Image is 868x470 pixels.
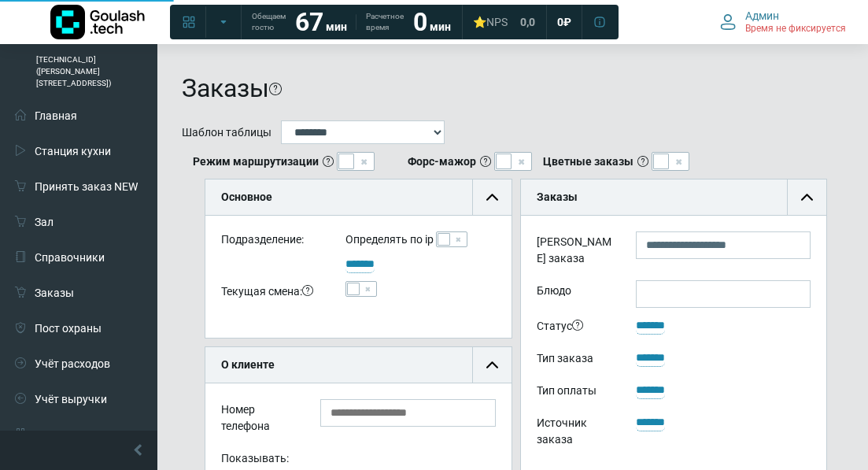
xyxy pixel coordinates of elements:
img: collapse [486,359,498,371]
div: Номер телефона [209,399,308,440]
a: 0 ₽ [548,8,581,36]
div: Статус [525,316,624,340]
label: [PERSON_NAME] заказа [525,231,624,272]
b: О клиенте [221,358,275,371]
span: ₽ [563,15,571,29]
div: ⭐ [473,15,508,29]
span: 0,0 [520,15,535,29]
span: мин [430,20,451,33]
h1: Заказы [182,73,269,103]
b: Режим маршрутизации [193,154,319,170]
b: Форс-мажор [408,154,476,170]
label: Блюдо [525,280,624,308]
span: Обещаем гостю [252,11,286,33]
div: Тип заказа [525,348,624,372]
img: collapse [801,191,813,203]
div: Текущая смена: [209,281,334,305]
a: ⭐NPS 0,0 [464,8,545,36]
label: Определять по ip [345,231,434,248]
b: Основное [221,191,272,203]
button: Админ Время не фиксируется [711,6,855,39]
div: Источник заказа [525,413,624,453]
span: Админ [745,9,779,23]
a: Обещаем гостю 67 мин Расчетное время 0 мин [242,8,460,36]
img: Логотип компании Goulash.tech [50,5,145,39]
label: Шаблон таблицы [182,124,271,141]
span: NPS [486,16,508,28]
strong: 0 [413,7,427,37]
div: Тип оплаты [525,380,624,405]
img: collapse [486,191,498,203]
strong: 67 [295,7,323,37]
div: Подразделение: [209,231,334,254]
span: Время не фиксируется [745,23,846,35]
b: Заказы [537,191,578,203]
span: мин [326,20,347,33]
span: Расчетное время [366,11,404,33]
b: Цветные заказы [543,154,633,170]
span: 0 [557,15,563,29]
